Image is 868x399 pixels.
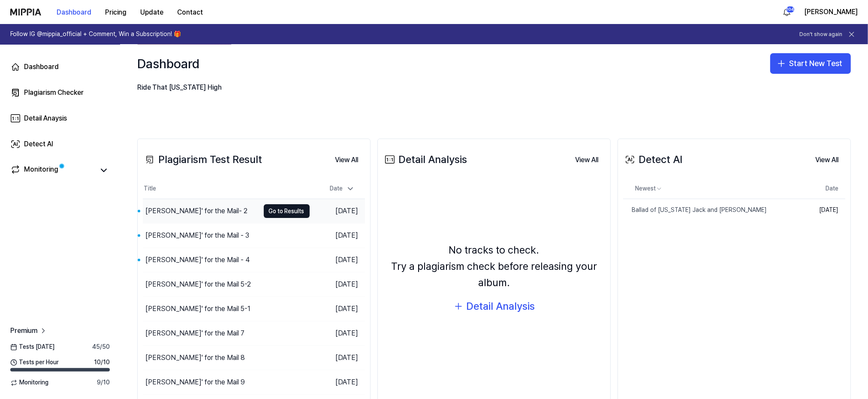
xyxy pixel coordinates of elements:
a: Premium [10,326,48,336]
span: 9 / 10 [97,378,110,387]
img: logo [10,9,41,15]
button: Detail Analysis [453,298,535,314]
th: Date [796,178,845,199]
a: Monitoring [10,164,94,176]
button: Update [133,4,170,21]
a: Detail Anaysis [5,108,115,129]
div: [PERSON_NAME]' for the Mail 8 [145,353,245,363]
button: View All [808,151,845,169]
th: Title [143,178,310,199]
td: [DATE] [310,346,365,370]
button: View All [568,151,605,169]
div: Detect AI [24,139,53,149]
button: Pricing [98,4,133,21]
button: Start New Test [770,53,851,74]
td: [DATE] [310,224,365,248]
button: Don't show again [799,31,842,38]
td: [DATE] [310,199,365,224]
div: Dashboard [137,53,199,74]
td: [DATE] [310,321,365,346]
span: Monitoring [10,378,48,387]
span: Tests [DATE] [10,343,54,351]
button: [PERSON_NAME] [804,7,858,17]
div: [PERSON_NAME]' for the Mail 7 [145,328,244,339]
button: Dashboard [50,4,98,21]
div: Ride That [US_STATE] High [137,82,233,104]
div: Detail Anaysis [24,113,67,124]
div: Ballad of [US_STATE] Jack and [PERSON_NAME] [623,206,767,215]
div: Plagiarism Test Result [143,151,262,168]
div: Detail Analysis [383,151,467,168]
div: [PERSON_NAME]' for the Mail - 3 [145,230,249,241]
button: Go to Results [264,204,310,218]
a: Dashboard [5,57,115,77]
td: [DATE] [310,248,365,272]
a: View All [568,151,605,169]
div: No tracks to check. Try a plagiarism check before releasing your album. [383,242,605,291]
img: 알림 [782,7,792,17]
td: [DATE] [796,199,845,221]
button: View All [328,151,365,169]
span: Tests per Hour [10,358,59,367]
a: Plagiarism Checker [5,82,115,103]
div: 104 [786,6,795,13]
div: [PERSON_NAME]' for the Mail 5-2 [145,279,251,290]
a: Detect AI [5,134,115,154]
div: Dashboard [24,62,59,72]
button: 알림104 [780,5,794,19]
div: [PERSON_NAME]' for the Mail- 2 [145,206,247,216]
h1: Follow IG @mippia_official + Comment, Win a Subscription! 🎁 [10,30,181,39]
div: [PERSON_NAME]' for the Mail 5-1 [145,304,250,314]
span: Premium [10,326,37,336]
div: Plagiarism Checker [24,88,84,98]
div: Monitoring [24,164,58,176]
div: Detect AI [623,151,682,168]
div: [PERSON_NAME]' for the Mail 9 [145,377,245,387]
a: Ballad of [US_STATE] Jack and [PERSON_NAME] [623,199,796,221]
a: Update [133,0,170,24]
a: View All [808,151,845,169]
div: Date [326,182,358,196]
td: [DATE] [310,272,365,297]
button: Contact [170,4,210,21]
span: 45 / 50 [92,343,110,351]
a: View All [328,151,365,169]
td: [DATE] [310,297,365,321]
div: [PERSON_NAME]' for the Mail - 4 [145,255,250,265]
td: [DATE] [310,370,365,395]
div: Detail Analysis [466,298,535,314]
span: 10 / 10 [94,358,110,367]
